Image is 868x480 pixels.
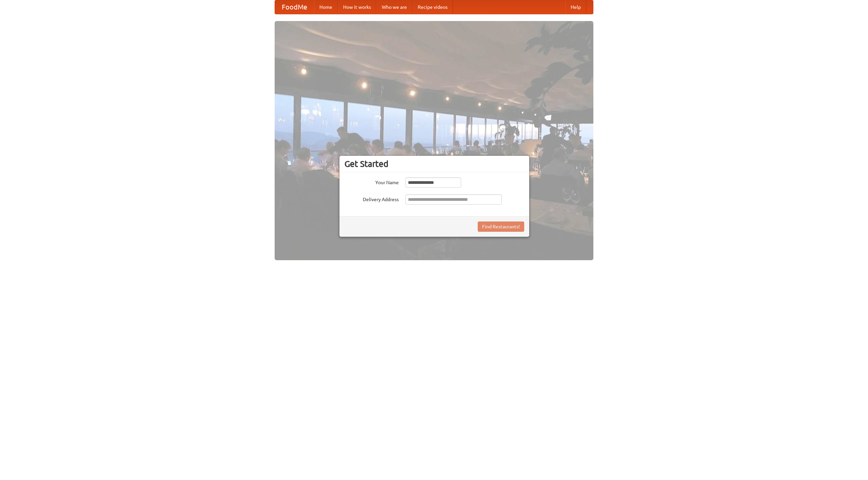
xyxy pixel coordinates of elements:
a: Recipe videos [412,0,453,14]
button: Find Restaurants! [478,222,524,232]
label: Delivery Address [344,194,399,203]
h3: Get Started [344,159,524,169]
a: FoodMe [275,0,314,14]
a: How it works [338,0,376,14]
label: Your Name [344,177,399,186]
a: Help [565,0,586,14]
a: Home [314,0,338,14]
a: Who we are [376,0,412,14]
